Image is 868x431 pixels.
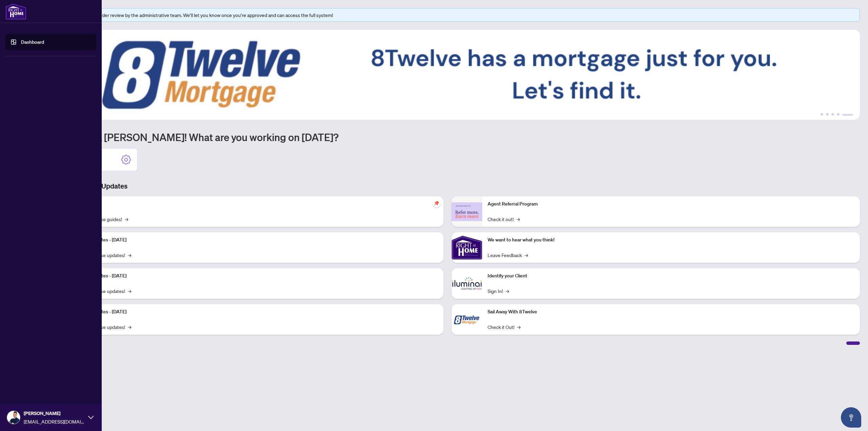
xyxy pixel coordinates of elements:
span: [EMAIL_ADDRESS][DOMAIN_NAME] [24,418,85,425]
span: → [128,251,131,259]
span: pushpin [433,199,441,207]
img: Profile Icon [7,411,20,424]
p: Sail Away With 8Twelve [488,308,854,316]
a: Check it out!→ [488,215,520,223]
a: Dashboard [21,39,44,45]
span: [PERSON_NAME] [24,410,85,417]
span: → [516,215,520,223]
button: 5 [842,113,853,116]
button: 3 [831,113,834,116]
span: → [128,323,131,331]
p: Agent Referral Program [488,200,854,208]
h3: Brokerage & Industry Updates [35,181,860,191]
button: 1 [821,113,823,116]
span: → [517,323,520,331]
p: Platform Updates - [DATE] [71,272,438,280]
span: → [125,215,128,223]
a: Leave Feedback→ [488,251,528,259]
button: 2 [826,113,829,116]
a: Sign In!→ [488,287,509,295]
p: Self-Help [71,200,438,208]
div: Your profile is currently under review by the administrative team. We’ll let you know once you’re... [47,11,855,19]
p: Platform Updates - [DATE] [71,308,438,316]
img: Identify your Client [452,268,482,299]
button: 4 [837,113,840,116]
button: Open asap [841,407,861,428]
span: → [525,251,528,259]
span: → [128,287,131,295]
img: Sail Away With 8Twelve [452,304,482,335]
a: Check it Out!→ [488,323,520,331]
img: We want to hear what you think! [452,232,482,263]
p: Identify your Client [488,272,854,280]
img: Slide 4 [35,30,860,120]
img: Agent Referral Program [452,202,482,221]
p: Platform Updates - [DATE] [71,236,438,244]
p: We want to hear what you think! [488,236,854,244]
h1: Welcome back [PERSON_NAME]! What are you working on [DATE]? [35,131,860,143]
img: logo [5,3,26,20]
span: → [506,287,509,295]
